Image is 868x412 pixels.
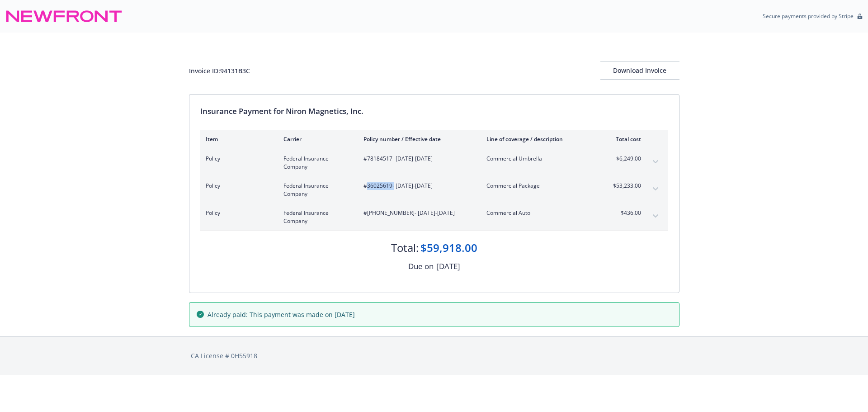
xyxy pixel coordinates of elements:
[408,260,434,272] div: Due on
[206,182,269,190] span: Policy
[486,209,593,217] span: Commercial Auto
[486,155,593,163] span: Commercial Umbrella
[189,66,250,76] div: Invoice ID: 94131B3C
[283,135,349,143] div: Carrier
[191,351,678,360] div: CA License # 0H55918
[206,209,269,217] span: Policy
[283,209,349,225] span: Federal Insurance Company
[600,62,679,79] div: Download Invoice
[208,310,355,319] span: Already paid: This payment was made on [DATE]
[486,182,593,190] span: Commercial Package
[206,155,269,163] span: Policy
[607,182,641,190] span: $53,233.00
[648,209,663,223] button: expand content
[200,204,668,231] div: PolicyFederal Insurance Company#[PHONE_NUMBER]- [DATE]-[DATE]Commercial Auto$436.00expand content
[486,135,593,143] div: Line of coverage / description
[283,182,349,198] span: Federal Insurance Company
[607,155,641,163] span: $6,249.00
[363,135,472,143] div: Policy number / Effective date
[763,12,854,20] p: Secure payments provided by Stripe
[607,135,641,143] div: Total cost
[200,105,668,117] div: Insurance Payment for Niron Magnetics, Inc.
[283,155,349,171] span: Federal Insurance Company
[648,182,663,196] button: expand content
[363,182,472,190] span: #36025619 - [DATE]-[DATE]
[420,240,477,256] div: $59,918.00
[391,240,419,256] div: Total:
[607,209,641,217] span: $436.00
[206,135,269,143] div: Item
[363,209,472,217] span: #[PHONE_NUMBER] - [DATE]-[DATE]
[600,62,679,80] button: Download Invoice
[200,176,668,204] div: PolicyFederal Insurance Company#36025619- [DATE]-[DATE]Commercial Package$53,233.00expand content
[200,149,668,176] div: PolicyFederal Insurance Company#78184517- [DATE]-[DATE]Commercial Umbrella$6,249.00expand content
[648,155,663,169] button: expand content
[436,260,460,272] div: [DATE]
[363,155,472,163] span: #78184517 - [DATE]-[DATE]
